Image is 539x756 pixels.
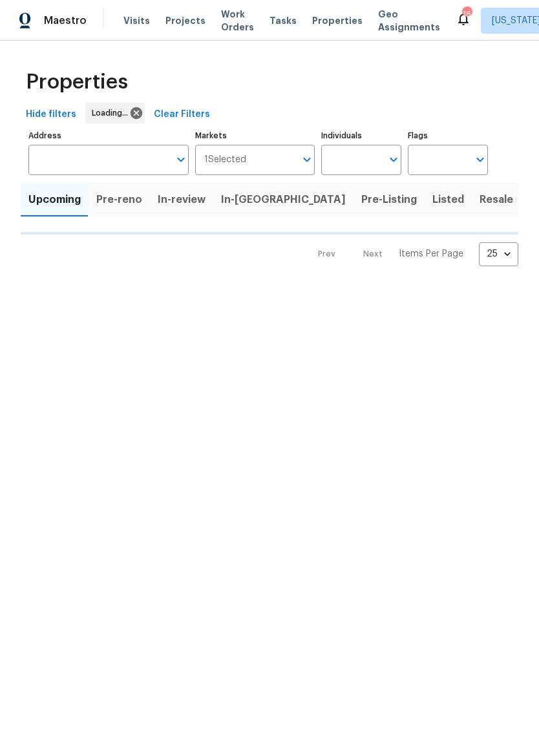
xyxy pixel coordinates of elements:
[408,132,488,140] label: Flags
[44,14,87,27] span: Maestro
[479,237,518,271] div: 25
[92,107,133,120] span: Loading...
[385,151,403,169] button: Open
[432,191,464,209] span: Listed
[21,103,81,127] button: Hide filters
[204,154,246,165] span: 1 Selected
[298,151,316,169] button: Open
[312,14,363,27] span: Properties
[28,191,81,209] span: Upcoming
[165,14,206,27] span: Projects
[221,191,346,209] span: In-[GEOGRAPHIC_DATA]
[28,132,189,140] label: Address
[361,191,417,209] span: Pre-Listing
[123,14,150,27] span: Visits
[26,107,76,123] span: Hide filters
[221,8,254,34] span: Work Orders
[154,107,210,123] span: Clear Filters
[172,151,190,169] button: Open
[158,191,206,209] span: In-review
[399,247,463,260] p: Items Per Page
[96,191,142,209] span: Pre-reno
[195,132,315,140] label: Markets
[462,8,471,21] div: 16
[306,242,518,266] nav: Pagination Navigation
[269,16,297,25] span: Tasks
[85,103,145,123] div: Loading...
[149,103,215,127] button: Clear Filters
[378,8,440,34] span: Geo Assignments
[480,191,513,209] span: Resale
[321,132,401,140] label: Individuals
[26,76,128,89] span: Properties
[471,151,489,169] button: Open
